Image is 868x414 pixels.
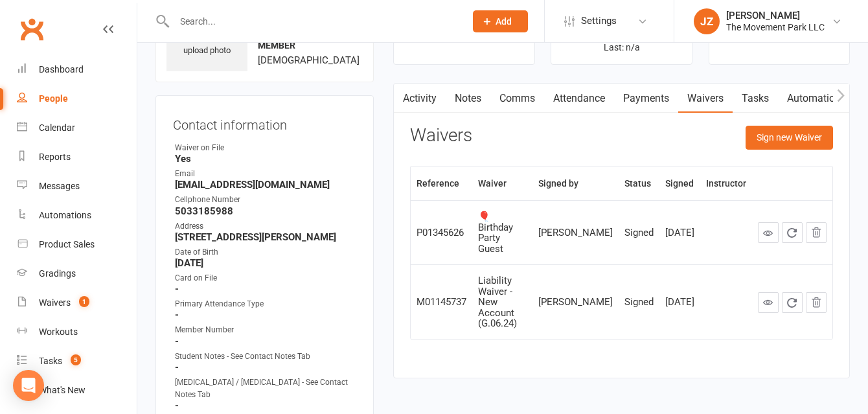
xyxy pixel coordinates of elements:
div: Workouts [39,327,78,337]
strong: - [175,400,356,411]
span: 5 [71,354,81,365]
div: Product Sales [39,239,95,249]
div: Student Notes - See Contact Notes Tab [175,351,356,363]
div: 🎈 Birthday Party Guest [478,211,527,254]
a: Waivers [678,84,733,113]
a: Calendar [17,113,137,143]
a: People [17,84,137,113]
div: Reports [39,152,71,162]
div: People [39,93,68,104]
a: Automations [778,84,855,113]
div: Messages [39,181,80,191]
th: Status [619,167,659,200]
div: Open Intercom Messenger [13,370,44,401]
div: [DATE] [665,297,694,308]
a: Workouts [17,317,137,347]
a: Clubworx [16,13,48,45]
div: Address [175,220,356,233]
div: [PERSON_NAME] [726,10,825,21]
th: Reference [411,167,472,200]
strong: [STREET_ADDRESS][PERSON_NAME] [175,231,356,243]
a: Attendance [544,84,614,113]
a: Notes [446,84,490,113]
a: What's New [17,376,137,405]
a: Comms [490,84,544,113]
span: 1 [79,296,89,307]
div: Liability Waiver - New Account (G.06.24) [478,275,527,329]
th: Signed [659,167,700,200]
a: Messages [17,172,137,201]
a: Reports [17,143,137,172]
a: view attendance [746,34,812,44]
strong: Yes [175,153,356,165]
div: Waiver on File [175,142,356,154]
strong: - [175,336,356,347]
div: Primary Attendance Type [175,298,356,310]
div: Gradings [39,268,76,279]
div: [MEDICAL_DATA] / [MEDICAL_DATA] - See Contact Notes Tab [175,376,356,401]
strong: - [175,362,356,373]
div: Calendar [39,122,75,133]
div: Signed [624,227,654,238]
a: Waivers 1 [17,288,137,317]
div: Tasks [39,356,62,366]
a: Activity [394,84,446,113]
div: Signed [624,297,654,308]
div: JZ [694,8,720,34]
div: M01145737 [417,297,466,308]
strong: [DATE] [175,257,356,269]
a: Tasks 5 [17,347,137,376]
strong: - [175,283,356,295]
div: [DATE] [665,227,694,238]
a: Tasks [733,84,778,113]
a: Payments [614,84,678,113]
a: Dashboard [17,55,137,84]
span: [DEMOGRAPHIC_DATA] [258,54,360,66]
div: Date of Birth [175,246,356,259]
span: Settings [581,6,617,36]
div: P01345626 [417,227,466,238]
div: The Movement Park LLC [726,21,825,33]
a: Automations [17,201,137,230]
div: Member Number [175,324,356,336]
div: Email [175,168,356,180]
a: Product Sales [17,230,137,259]
strong: [EMAIL_ADDRESS][DOMAIN_NAME] [175,179,356,190]
strong: - [175,309,356,321]
h3: Waivers [410,126,472,146]
input: Search... [170,12,456,30]
div: Automations [39,210,91,220]
div: [PERSON_NAME] [538,227,613,238]
a: Gradings [17,259,137,288]
div: [PERSON_NAME] [538,297,613,308]
span: Add [496,16,512,27]
button: Add [473,10,528,32]
div: Card on File [175,272,356,284]
h3: Contact information [173,113,356,132]
th: Instructor [700,167,752,200]
th: Waiver [472,167,532,200]
div: What's New [39,385,86,395]
div: Cellphone Number [175,194,356,206]
button: Sign new Waiver [746,126,833,149]
div: Waivers [39,297,71,308]
strong: 5033185988 [175,205,356,217]
div: Dashboard [39,64,84,75]
th: Signed by [532,167,619,200]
